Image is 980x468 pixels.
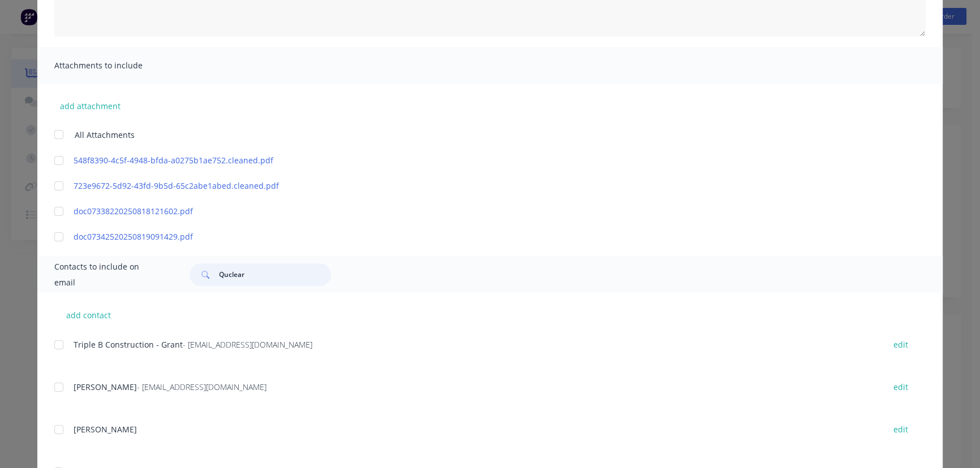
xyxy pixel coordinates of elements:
button: add contact [54,306,122,323]
span: [PERSON_NAME] [74,424,137,435]
button: edit [887,337,915,352]
span: Attachments to include [54,58,179,73]
span: [PERSON_NAME] [74,382,137,392]
a: doc07338220250818121602.pdf [74,205,873,217]
span: - [EMAIL_ADDRESS][DOMAIN_NAME] [183,339,312,350]
span: All Attachments [75,129,135,141]
a: 723e9672-5d92-43fd-9b5d-65c2abe1abed.cleaned.pdf [74,180,873,192]
a: doc07342520250819091429.pdf [74,231,873,242]
button: add attachment [54,97,126,114]
button: edit [887,422,915,437]
input: Search... [219,263,331,286]
span: Contacts to include on email [54,259,161,291]
button: edit [887,379,915,395]
span: Triple B Construction - Grant [74,339,183,350]
a: 548f8390-4c5f-4948-bfda-a0275b1ae752.cleaned.pdf [74,154,873,166]
span: - [EMAIL_ADDRESS][DOMAIN_NAME] [137,382,267,392]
